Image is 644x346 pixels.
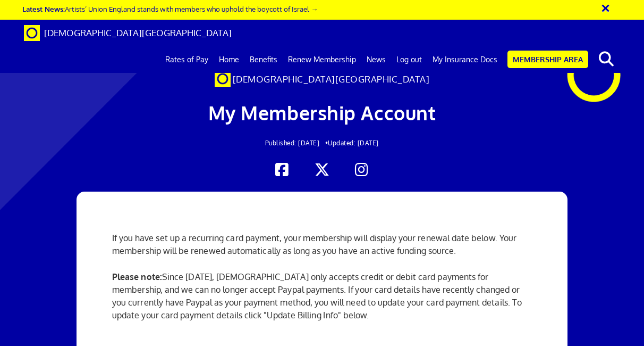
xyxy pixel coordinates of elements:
button: search [590,48,623,70]
a: Latest News:Artists’ Union England stands with members who uphold the boycott of Israel → [22,4,318,13]
a: News [361,46,391,73]
a: Rates of Pay [160,46,214,73]
span: Published: [DATE] • [265,139,328,147]
a: Home [214,46,244,73]
a: My Insurance Docs [427,46,503,73]
p: Since [DATE], [DEMOGRAPHIC_DATA] only accepts credit or debit card payments for membership, and w... [112,270,532,334]
a: Membership Area [507,51,588,68]
a: Benefits [244,46,283,73]
span: My Membership Account [208,101,436,125]
a: Brand [DEMOGRAPHIC_DATA][GEOGRAPHIC_DATA] [16,20,240,46]
a: Renew Membership [283,46,361,73]
p: If you have set up a recurring card payment, your membership will display your renewal date below... [112,232,532,257]
span: [DEMOGRAPHIC_DATA][GEOGRAPHIC_DATA] [44,27,232,38]
strong: Please note: [112,271,162,282]
strong: Latest News: [22,4,65,13]
h2: Updated: [DATE] [126,139,518,146]
span: [DEMOGRAPHIC_DATA][GEOGRAPHIC_DATA] [233,73,430,85]
a: Log out [391,46,427,73]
